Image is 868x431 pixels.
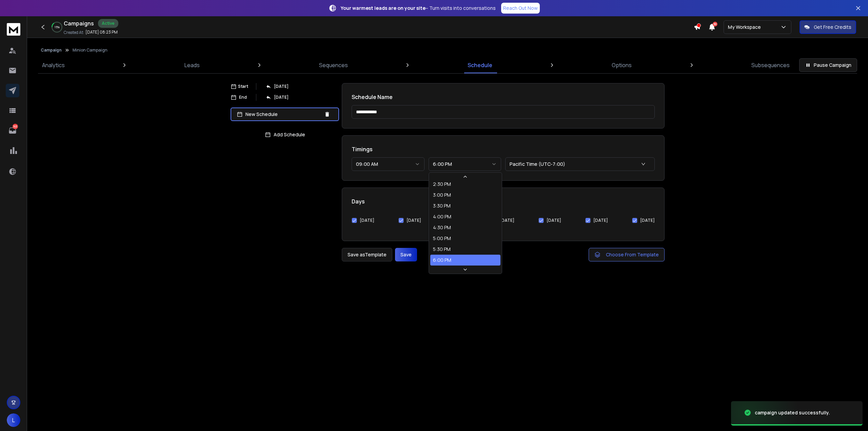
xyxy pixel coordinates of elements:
label: [DATE] [360,218,374,223]
p: Analytics [42,61,65,69]
h1: Days [352,197,655,205]
label: [DATE] [593,218,608,223]
p: New Schedule [245,111,321,118]
p: Start [238,84,248,89]
label: [DATE] [500,218,514,223]
button: Save asTemplate [342,248,392,261]
p: Options [612,61,632,69]
h1: Timings [352,145,655,153]
p: Created At: [64,30,84,35]
p: Schedule [468,61,492,69]
button: Add Schedule [231,128,339,141]
label: [DATE] [640,218,655,223]
button: Campaign [41,47,62,53]
h1: Campaigns [64,19,94,27]
p: Sequences [319,61,348,69]
img: logo [7,23,20,36]
div: 2:30 PM [433,181,451,188]
p: [DATE] [274,95,289,100]
p: – Turn visits into conversations [341,5,496,12]
p: 15 % [55,25,60,29]
p: [DATE] [274,84,289,89]
button: Save [395,248,417,261]
div: 4:00 PM [433,213,451,220]
p: Get Free Credits [814,24,851,31]
strong: Your warmest leads are on your site [341,5,426,11]
span: L [7,413,20,427]
div: 5:30 PM [433,246,451,253]
button: 6:00 PM [429,157,501,171]
div: 3:30 PM [433,202,451,209]
p: My Workspace [728,24,764,31]
p: Minion Campaign [73,47,107,53]
p: Subsequences [751,61,790,69]
span: 50 [713,22,717,26]
div: 6:00 PM [433,257,451,263]
p: Reach Out Now [503,5,538,12]
p: 163 [13,124,18,129]
p: Pacific Time (UTC-7:00) [510,161,568,168]
label: [DATE] [407,218,421,223]
button: 09:00 AM [352,157,425,171]
div: Active [98,19,118,28]
p: End [239,95,247,100]
div: 3:00 PM [433,192,451,198]
div: 4:30 PM [433,224,451,231]
h1: Schedule Name [352,93,655,101]
p: Leads [184,61,200,69]
p: [DATE] 08:23 PM [85,30,118,35]
button: Pause Campaign [799,58,857,72]
div: 5:00 PM [433,235,451,242]
span: Choose From Template [606,251,659,258]
label: [DATE] [547,218,561,223]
